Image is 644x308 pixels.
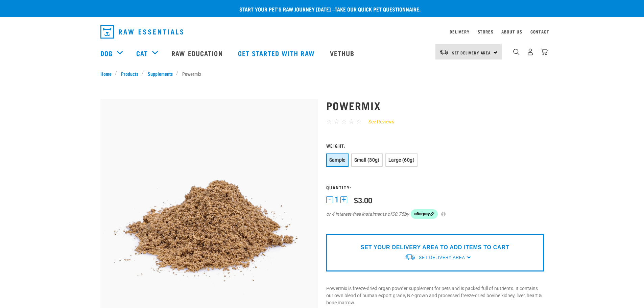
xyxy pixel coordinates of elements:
[354,157,380,163] span: Small (30g)
[530,30,549,33] a: Contact
[450,30,469,33] a: Delivery
[144,70,176,77] a: Supplements
[95,22,549,41] nav: dropdown navigation
[326,285,544,306] p: Powermix is freeze-dried organ powder supplement for pets and is packed full of nutrients. It con...
[231,40,323,67] a: Get started with Raw
[117,70,142,77] a: Products
[362,118,394,125] a: See Reviews
[541,48,548,55] img: home-icon@2x.png
[340,196,347,203] button: +
[165,40,231,67] a: Raw Education
[392,211,404,218] span: $0.75
[335,196,339,203] span: 1
[354,196,372,204] div: $3.00
[335,7,421,10] a: take our quick pet questionnaire.
[329,157,345,163] span: Sample
[100,25,183,39] img: Raw Essentials Logo
[356,118,362,125] span: ☆
[100,70,115,77] a: Home
[388,157,414,163] span: Large (60g)
[349,118,354,125] span: ☆
[323,40,363,67] a: Vethub
[501,30,522,33] a: About Us
[341,118,347,125] span: ☆
[527,48,534,55] img: user.png
[452,51,491,54] span: Set Delivery Area
[351,153,383,167] button: Small (30g)
[419,255,465,260] span: Set Delivery Area
[326,209,544,219] div: or 4 interest-free instalments of by
[439,49,449,55] img: van-moving.png
[326,99,544,112] h1: Powermix
[405,254,415,261] img: van-moving.png
[326,196,333,203] button: -
[326,185,544,190] h3: Quantity:
[411,209,438,219] img: Afterpay
[326,118,332,125] span: ☆
[136,48,148,58] a: Cat
[478,30,494,33] a: Stores
[334,118,339,125] span: ☆
[361,243,509,252] p: SET YOUR DELIVERY AREA TO ADD ITEMS TO CART
[326,153,349,167] button: Sample
[100,70,544,77] nav: breadcrumbs
[513,49,520,55] img: home-icon-1@2x.png
[100,48,113,58] a: Dog
[385,153,418,167] button: Large (60g)
[326,143,544,148] h3: Weight:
